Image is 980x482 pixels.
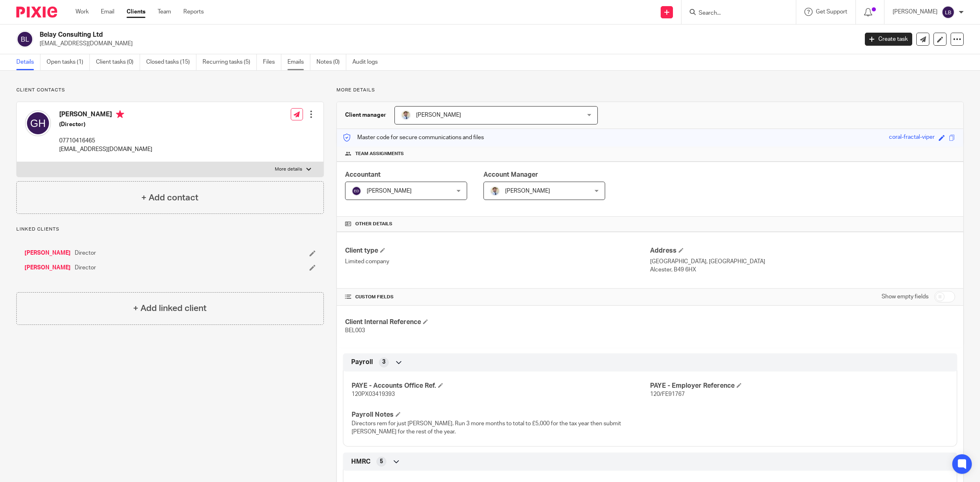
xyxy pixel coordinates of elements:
span: BEL003 [345,328,365,333]
span: 3 [382,358,385,366]
a: [PERSON_NAME] [24,249,71,257]
a: [PERSON_NAME] [24,264,71,272]
span: 5 [380,458,383,466]
a: Closed tasks (15) [146,54,196,70]
p: 07710416465 [59,137,152,145]
label: Show empty fields [882,293,929,301]
a: Files [263,54,281,70]
h5: (Director) [59,120,152,129]
span: Team assignments [355,151,404,157]
span: Director [75,264,96,272]
input: Search [698,10,771,17]
h2: Belay Consulting Ltd [40,31,690,39]
p: More details [336,87,964,93]
a: Open tasks (1) [47,54,90,70]
a: Emails [287,54,310,70]
h4: + Add linked client [133,302,207,315]
h4: Address [650,247,955,255]
a: Client tasks (0) [96,54,140,70]
p: [PERSON_NAME] [893,8,938,16]
p: More details [275,166,302,173]
a: Create task [865,33,912,46]
h4: + Add contact [141,191,198,204]
h4: PAYE - Accounts Office Ref. [352,382,650,390]
span: [PERSON_NAME] [367,188,412,194]
p: Master code for secure communications and files [343,133,484,142]
span: Get Support [816,9,847,15]
div: coral-fractal-viper [889,133,935,142]
a: Email [101,8,114,16]
a: Notes (0) [316,54,346,70]
h4: CUSTOM FIELDS [345,294,650,300]
h4: [PERSON_NAME] [59,110,152,120]
img: svg%3E [352,186,361,196]
span: Other details [355,221,392,227]
span: [PERSON_NAME] [416,112,461,118]
span: HMRC [351,458,370,466]
p: [EMAIL_ADDRESS][DOMAIN_NAME] [40,40,853,48]
a: Team [158,8,171,16]
h3: Client manager [345,111,386,119]
p: [EMAIL_ADDRESS][DOMAIN_NAME] [59,145,152,153]
a: Clients [127,8,145,16]
img: svg%3E [16,31,33,48]
p: Alcester, B49 6HX [650,266,955,274]
p: Client contacts [16,87,324,93]
span: Payroll [351,358,373,366]
h4: Payroll Notes [352,411,650,419]
p: [GEOGRAPHIC_DATA], [GEOGRAPHIC_DATA] [650,258,955,266]
img: Pixie [16,7,57,18]
h4: Client type [345,247,650,255]
span: [PERSON_NAME] [505,188,550,194]
img: svg%3E [25,110,51,136]
img: 1693835698283.jfif [401,110,411,120]
span: 120/FE91767 [650,391,685,397]
a: Audit logs [352,54,384,70]
span: Directors rem for just [PERSON_NAME]. Run 3 more months to total to £5,000 for the tax year then ... [352,421,621,435]
h4: Client Internal Reference [345,318,650,327]
a: Details [16,54,40,70]
span: Accountant [345,171,381,178]
p: Linked clients [16,226,324,233]
img: 1693835698283.jfif [490,186,500,196]
h4: PAYE - Employer Reference [650,382,949,390]
span: 120PX03419393 [352,391,395,397]
a: Work [76,8,89,16]
i: Primary [116,110,124,118]
img: svg%3E [942,6,955,19]
a: Recurring tasks (5) [203,54,257,70]
span: Account Manager [483,171,538,178]
p: Limited company [345,258,650,266]
a: Reports [183,8,204,16]
span: Director [75,249,96,257]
